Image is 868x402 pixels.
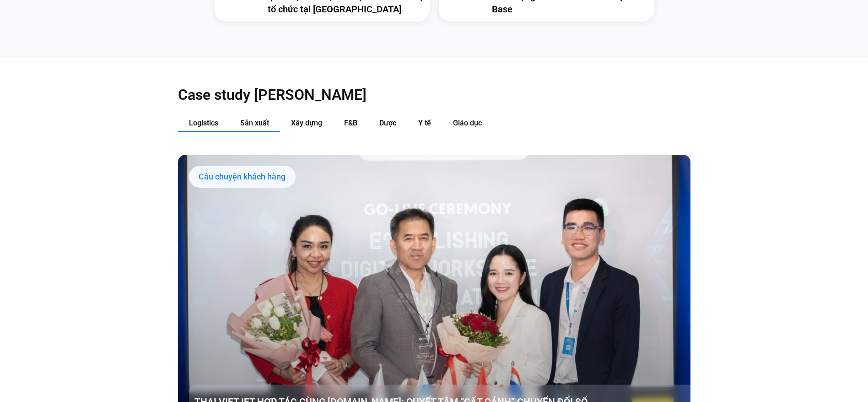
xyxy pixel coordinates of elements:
[189,166,296,188] div: Câu chuyện khách hàng
[453,119,482,127] span: Giáo dục
[178,86,690,104] h2: Case study [PERSON_NAME]
[418,119,431,127] span: Y tế
[291,119,322,127] span: Xây dựng
[240,119,269,127] span: Sản xuất
[344,119,357,127] span: F&B
[379,119,396,127] span: Dược
[189,119,218,127] span: Logistics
